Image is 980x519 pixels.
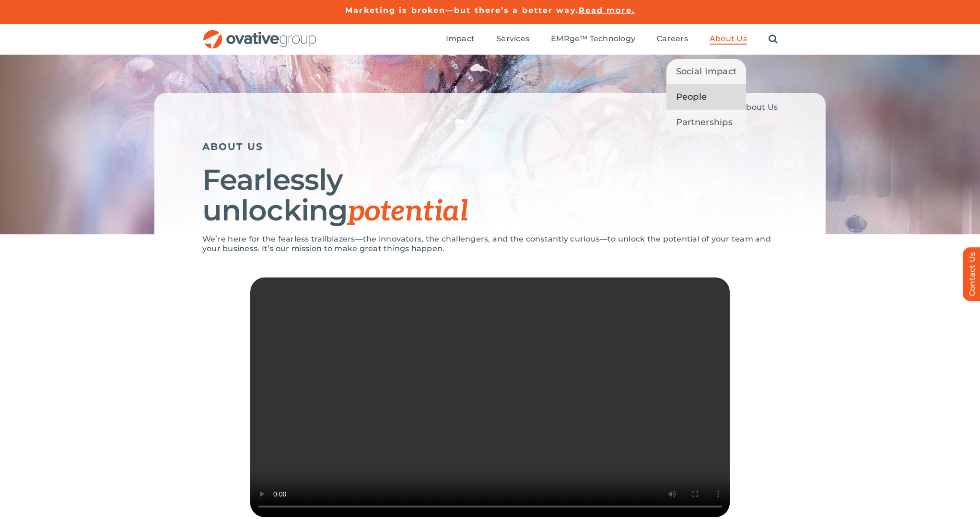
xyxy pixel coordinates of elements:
[348,195,468,229] span: potential
[657,34,688,45] a: Careers
[250,277,730,517] video: Sorry, your browser doesn't support embedded videos.
[202,234,778,254] p: We’re here for the fearless trailblazers—the innovators, the challengers, and the constantly curi...
[769,34,778,45] a: Search
[446,34,475,44] span: Impact
[657,34,688,44] span: Careers
[666,110,747,135] a: Partnerships
[579,6,635,15] a: Read more.
[676,90,707,104] span: People
[676,115,733,129] span: Partnerships
[551,34,635,45] a: EMRge™ Technology
[446,24,778,55] nav: Menu
[496,34,529,45] a: Services
[496,34,529,44] span: Services
[446,34,475,45] a: Impact
[676,65,737,78] span: Social Impact
[710,34,747,45] a: About Us
[666,84,747,109] a: People
[345,6,579,15] a: Marketing is broken—but there’s a better way.
[666,59,747,84] a: Social Impact
[202,164,778,227] h1: Fearlessly unlocking
[202,141,778,152] h5: ABOUT US
[551,34,635,44] span: EMRge™ Technology
[202,29,317,38] a: OG_Full_horizontal_RGB
[710,34,747,44] span: About Us
[740,103,778,112] span: About Us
